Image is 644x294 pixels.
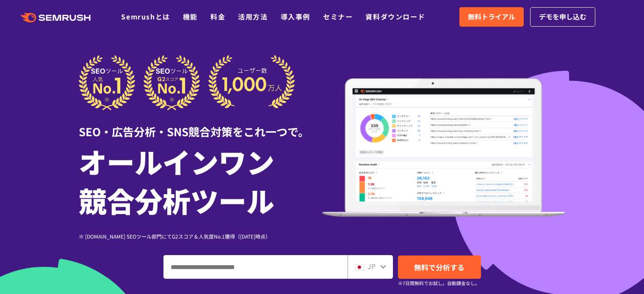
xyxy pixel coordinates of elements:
a: 無料トライアル [459,7,524,27]
span: 無料トライアル [468,11,515,22]
a: 導入事例 [281,11,310,22]
a: セミナー [323,11,353,22]
span: JP [368,261,376,271]
a: Semrushとは [121,11,170,22]
div: ※ [DOMAIN_NAME] SEOツール部門にてG2スコア＆人気度No.1獲得（[DATE]時点） [79,232,322,240]
span: デモを申し込む [539,11,586,22]
input: ドメイン、キーワードまたはURLを入力してください [164,256,347,278]
a: 無料で分析する [398,256,481,279]
a: デモを申し込む [530,7,595,27]
a: 活用方法 [238,11,268,22]
h1: オールインワン 競合分析ツール [79,142,322,220]
a: 資料ダウンロード [365,11,425,22]
a: 料金 [210,11,225,22]
a: 機能 [183,11,198,22]
div: SEO・広告分析・SNS競合対策をこれ一つで。 [79,110,322,140]
span: 無料で分析する [414,262,464,272]
small: ※7日間無料でお試し。自動課金なし。 [398,279,480,287]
